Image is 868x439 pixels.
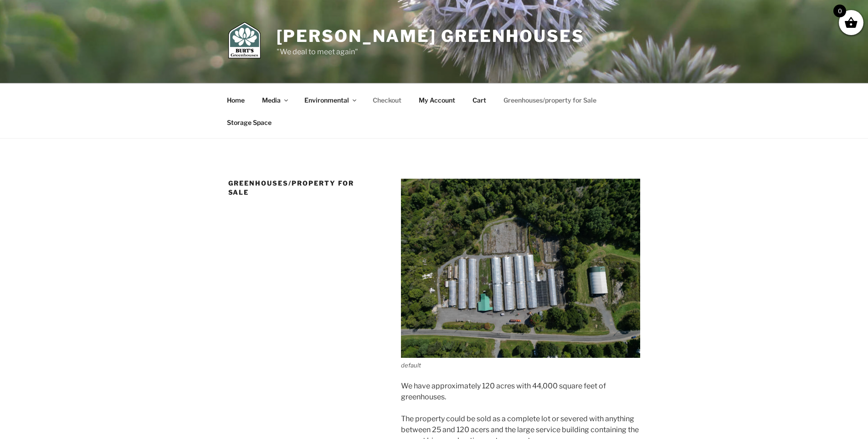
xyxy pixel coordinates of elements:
[254,89,295,111] a: Media
[465,89,494,111] a: Cart
[277,46,585,57] p: "We deal to meet again"
[833,5,846,17] span: 0
[228,179,376,196] h1: Greenhouses/property for Sale
[277,26,585,46] a: [PERSON_NAME] Greenhouses
[219,111,280,134] a: Storage Space
[228,22,261,58] img: Burt's Greenhouses
[219,89,649,134] nav: Top Menu
[496,89,605,111] a: Greenhouses/property for Sale
[401,381,640,403] p: We have approximately 120 acres with 44,000 square feet of greenhouses.
[219,89,253,111] a: Home
[411,89,463,111] a: My Account
[401,361,640,370] figcaption: default
[297,89,364,111] a: Environmental
[365,89,410,111] a: Checkout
